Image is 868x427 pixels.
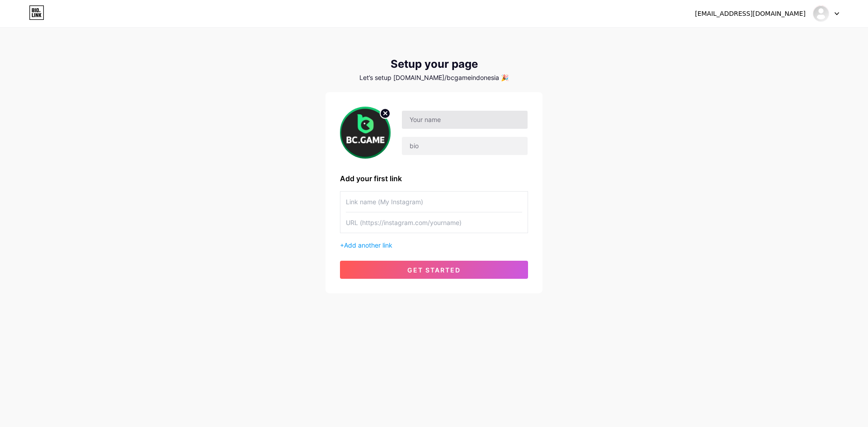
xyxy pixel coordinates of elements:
[695,9,806,19] div: [EMAIL_ADDRESS][DOMAIN_NAME]
[812,5,830,22] img: bcgameindonesia
[407,266,461,274] span: get started
[325,74,542,81] div: Let’s setup [DOMAIN_NAME]/bcgameindonesia 🎉
[325,58,542,70] div: Setup your page
[340,261,528,279] button: get started
[340,173,528,184] div: Add your first link
[346,212,522,233] input: URL (https://instagram.com/yourname)
[344,241,392,249] span: Add another link
[402,137,528,155] input: bio
[340,240,528,250] div: +
[340,107,391,159] img: profile pic
[402,111,528,129] input: Your name
[346,192,522,212] input: Link name (My Instagram)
